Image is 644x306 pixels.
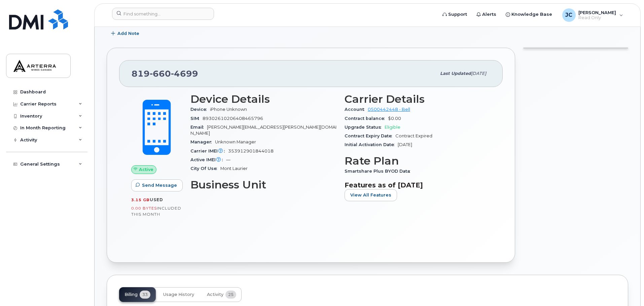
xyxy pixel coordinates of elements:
span: Initial Activation Date [345,142,398,147]
span: View All Features [350,192,391,198]
a: 0500442448 - Bell [368,107,410,112]
span: Alerts [482,11,496,18]
span: Carrier IMEI [190,148,228,154]
span: Read Only [578,15,616,20]
span: used [150,197,163,202]
a: Knowledge Base [501,8,557,21]
span: 819 [132,69,198,79]
span: Smartshare Plus BYOD Data [345,169,414,174]
span: Contract balance [345,116,388,121]
button: Send Message [131,179,183,191]
span: Support [448,11,467,18]
span: Contract Expiry Date [345,133,395,138]
span: 660 [150,69,171,79]
span: Usage History [163,292,194,297]
span: Last updated [440,71,471,76]
span: iPhone Unknown [210,107,247,112]
span: [DATE] [471,71,486,76]
div: Julie Charron [558,8,628,22]
span: Manager [190,139,215,144]
span: Mont Laurier [220,166,248,171]
span: 0.00 Bytes [131,206,157,211]
input: Find something... [112,8,214,20]
span: — [226,157,230,162]
span: Account [345,107,368,112]
span: 89302610206408465796 [203,116,263,121]
span: [PERSON_NAME][EMAIL_ADDRESS][PERSON_NAME][DOMAIN_NAME] [190,125,336,136]
h3: Rate Plan [345,155,491,167]
span: Eligible [385,125,400,130]
span: Active IMEI [190,157,226,162]
span: SIM [190,116,203,121]
span: Send Message [142,182,177,188]
span: $0.00 [388,116,401,121]
span: 353912901844018 [228,148,274,154]
span: Device [190,107,210,112]
h3: Business Unit [190,179,336,191]
span: Add Note [117,30,139,37]
span: Email [190,125,207,130]
span: [DATE] [398,142,412,147]
span: Activity [207,292,223,297]
span: 25 [225,291,236,299]
span: City Of Use [190,166,220,171]
span: Knowledge Base [511,11,552,18]
span: Upgrade Status [345,125,385,130]
span: JC [565,11,572,19]
span: 3.15 GB [131,198,150,202]
button: Add Note [107,28,145,40]
a: Alerts [472,8,501,21]
span: Active [139,166,153,173]
h3: Features as of [DATE] [345,181,491,189]
span: Unknown Manager [215,139,256,144]
span: [PERSON_NAME] [578,10,616,15]
h3: Carrier Details [345,93,491,105]
h3: Device Details [190,93,336,105]
button: View All Features [345,189,397,201]
span: Contract Expired [395,133,432,138]
a: Support [438,8,472,21]
span: 4699 [171,69,198,79]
